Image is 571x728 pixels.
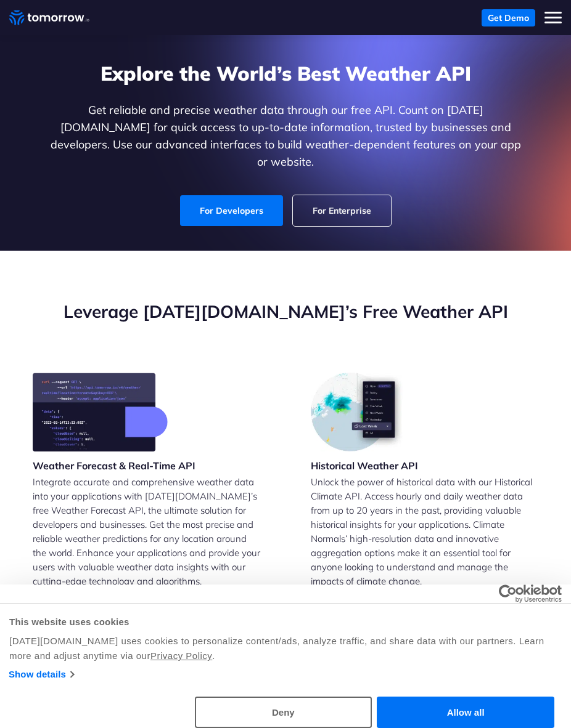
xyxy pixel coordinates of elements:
[482,9,535,26] a: Get Demo
[544,9,562,26] button: Toggle mobile menu
[47,102,524,171] p: Get reliable and precise weather data through our free API. Count on [DATE][DOMAIN_NAME] for quic...
[20,300,551,323] h2: Leverage [DATE][DOMAIN_NAME]’s Free Weather API
[454,584,562,603] a: Usercentrics Cookiebot - opens in a new window
[33,459,195,472] h3: Weather Forecast & Real-Time API
[47,60,524,87] h1: Explore the World’s Best Weather API
[195,697,372,728] button: Deny
[9,615,562,629] div: This website uses cookies
[9,667,73,682] a: Show details
[311,475,539,588] p: Unlock the power of historical data with our Historical Climate API. Access hourly and daily weat...
[9,634,562,663] div: [DATE][DOMAIN_NAME] uses cookies to personalize content/ads, analyze traffic, and share data with...
[9,9,89,27] a: Home link
[311,459,418,472] h3: Historical Weather API
[180,195,283,226] a: For Developers
[377,697,554,728] button: Allow all
[293,195,391,226] a: For Enterprise
[33,475,261,588] p: Integrate accurate and comprehensive weather data into your applications with [DATE][DOMAIN_NAME]...
[150,650,212,661] a: Privacy Policy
